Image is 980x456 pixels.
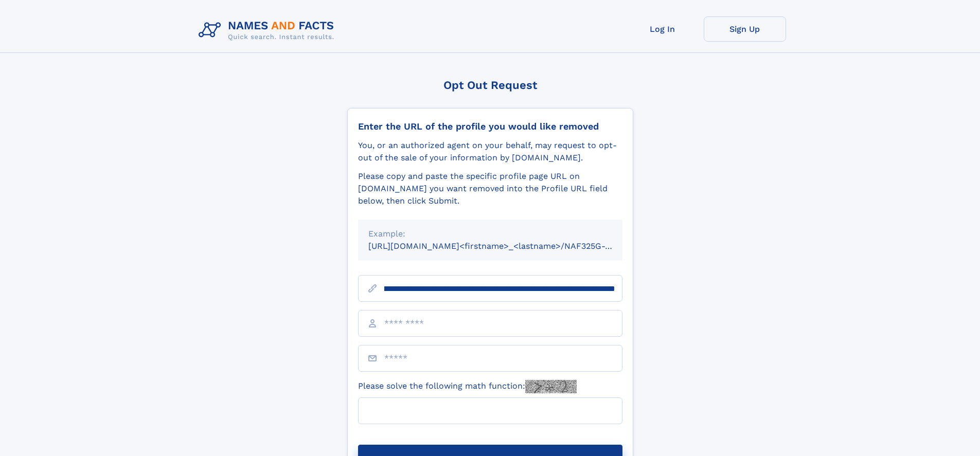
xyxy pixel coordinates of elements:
[194,16,343,44] img: Logo Names and Facts
[621,16,704,42] a: Log In
[347,79,633,92] div: Opt Out Request
[368,241,642,251] small: [URL][DOMAIN_NAME]<firstname>_<lastname>/NAF325G-xxxxxxxx
[358,139,622,164] div: You, or an authorized agent on your behalf, may request to opt-out of the sale of your informatio...
[358,121,622,132] div: Enter the URL of the profile you would like removed
[358,170,622,207] div: Please copy and paste the specific profile page URL on [DOMAIN_NAME] you want removed into the Pr...
[368,228,612,240] div: Example:
[358,380,577,393] label: Please solve the following math function:
[704,16,786,42] a: Sign Up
